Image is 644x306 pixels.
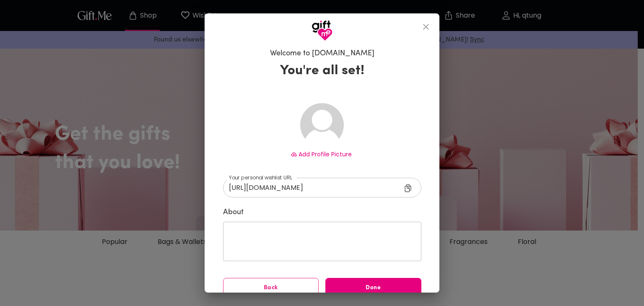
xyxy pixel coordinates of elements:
button: close [416,17,436,37]
h3: You're all set! [280,62,364,79]
img: Avatar [300,103,344,147]
button: Done [325,278,421,298]
span: Done [325,283,421,293]
button: Back [223,278,319,298]
span: Add Profile Picture [299,150,352,158]
span: Back [223,283,319,293]
label: About [223,207,421,218]
h6: Welcome to [DOMAIN_NAME] [270,49,374,59]
img: GiftMe Logo [312,20,332,41]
